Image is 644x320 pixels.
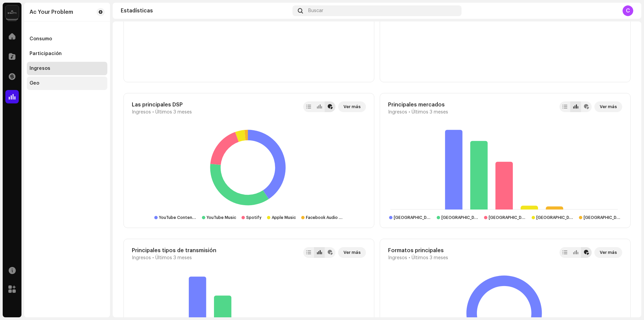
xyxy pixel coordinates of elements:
re-m-nav-item: Geo [27,77,107,90]
div: Spain [489,215,526,220]
div: Formatos principales [388,247,448,254]
div: Colombia [394,215,431,220]
span: Ver más [600,246,617,259]
button: Ver más [594,247,622,258]
div: Consumo [30,36,52,42]
span: Ver más [343,100,361,113]
div: Participación [30,51,62,56]
div: Ac Your Problem [30,9,73,15]
span: Ingresos [132,255,151,261]
span: • [152,109,154,115]
span: Últimos 3 meses [155,255,192,261]
div: Apple Music [272,215,296,220]
re-m-nav-item: Participación [27,47,107,60]
div: YouTube Content ID [159,215,197,220]
span: Últimos 3 meses [412,255,448,261]
div: United States of America [441,215,479,220]
div: YouTube Music [207,215,236,220]
span: Buscar [308,8,323,13]
span: • [409,109,410,115]
span: • [152,255,154,261]
re-m-nav-item: Consumo [27,32,107,46]
button: Ver más [594,101,622,112]
div: Facebook Audio Library [306,215,343,220]
span: Últimos 3 meses [412,109,448,115]
re-m-nav-item: Ingresos [27,62,107,75]
div: Spotify [246,215,262,220]
span: Ingresos [388,255,407,261]
div: Geo [30,81,39,86]
div: Estadísticas [121,8,290,13]
span: Ver más [343,246,361,259]
div: Principales mercados [388,101,448,108]
span: • [409,255,410,261]
div: Las principales DSP [132,101,192,108]
button: Ver más [338,101,366,112]
button: Ver más [338,247,366,258]
div: Principales tipos de transmisión [132,247,216,254]
div: C [623,5,633,16]
img: 02a7c2d3-3c89-4098-b12f-2ff2945c95ee [5,5,19,19]
span: Ver más [600,100,617,113]
span: Ingresos [132,109,151,115]
div: Italy [584,215,621,220]
div: Chile [536,215,574,220]
div: Ingresos [30,66,50,71]
span: Últimos 3 meses [155,109,192,115]
span: Ingresos [388,109,407,115]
